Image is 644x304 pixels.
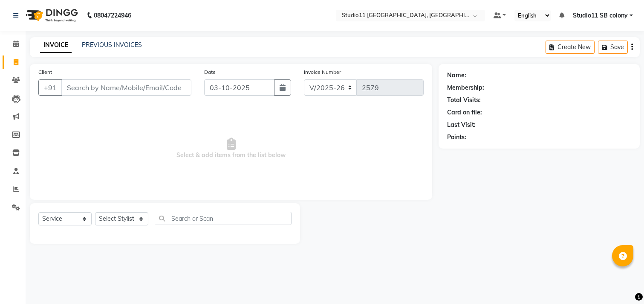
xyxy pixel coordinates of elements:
div: Name: [447,71,466,80]
label: Invoice Number [304,68,341,76]
button: Save [598,41,628,54]
label: Client [38,68,52,76]
iframe: chat widget [608,270,635,295]
b: 08047224946 [94,3,131,27]
button: Create New [546,41,595,54]
a: PREVIOUS INVOICES [82,41,142,49]
div: Points: [447,133,466,142]
div: Last Visit: [447,120,476,129]
span: Select & add items from the list below [38,106,424,191]
button: +91 [38,79,62,96]
input: Search or Scan [155,212,292,225]
a: INVOICE [40,38,72,53]
div: Card on file: [447,108,482,117]
input: Search by Name/Mobile/Email/Code [61,79,191,96]
span: Studio11 SB colony [573,11,628,20]
label: Date [204,68,216,76]
div: Total Visits: [447,96,481,105]
div: Membership: [447,83,484,92]
img: logo [22,3,80,27]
